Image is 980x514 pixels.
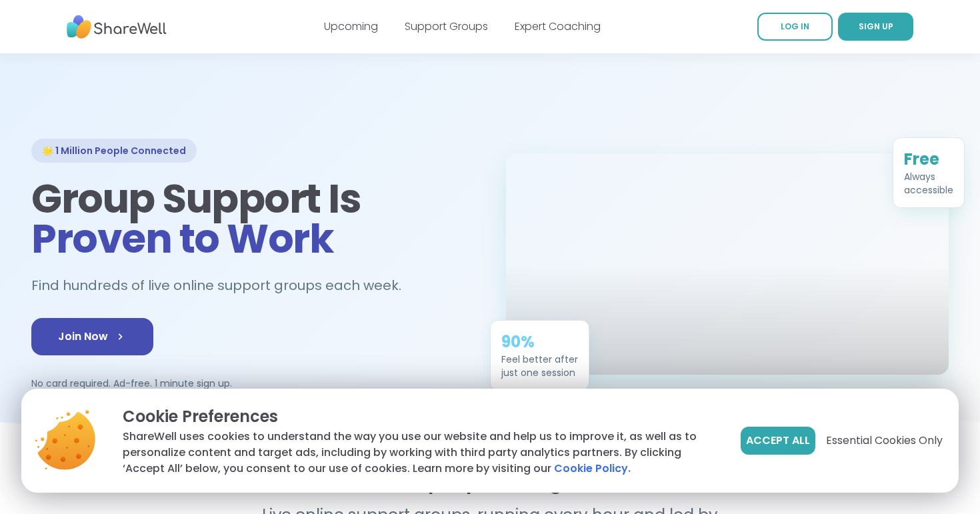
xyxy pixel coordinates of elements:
span: SIGN UP [859,21,893,32]
a: Expert Coaching [515,19,601,34]
a: Join Now [31,318,153,355]
div: Free [904,149,953,170]
a: Support Groups [405,19,488,34]
span: Join Now [58,329,127,345]
a: LOG IN [757,13,833,41]
span: Essential Cookies Only [826,433,943,449]
span: Accept All [746,433,810,449]
a: SIGN UP [838,13,913,41]
span: LOG IN [781,21,809,32]
div: Feel better after just one session [501,353,578,379]
p: Cookie Preferences [123,405,719,429]
a: Upcoming [324,19,378,34]
a: Cookie Policy. [554,461,631,477]
div: 🌟 1 Million People Connected [31,139,197,163]
h1: Group Support Is [31,179,474,259]
h2: Find people who get it [31,470,949,494]
div: 90% [501,331,578,353]
img: ShareWell Nav Logo [67,9,167,45]
h2: Find hundreds of live online support groups each week. [31,275,415,297]
p: No card required. Ad-free. 1 minute sign up. [31,377,474,390]
p: ShareWell uses cookies to understand the way you use our website and help us to improve it, as we... [123,429,719,477]
span: Proven to Work [31,211,333,267]
button: Accept All [741,427,815,455]
div: Always accessible [904,170,953,197]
